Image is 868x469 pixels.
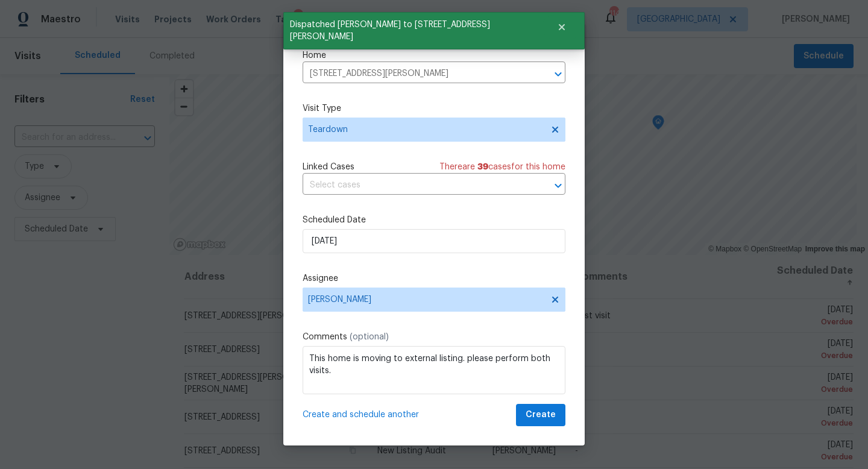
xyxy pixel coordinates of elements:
[303,161,354,173] span: Linked Cases
[308,124,542,136] span: Teardown
[303,331,565,343] label: Comments
[477,163,488,171] span: 39
[308,295,544,304] span: [PERSON_NAME]
[439,161,565,173] span: There are case s for this home
[283,12,542,49] span: Dispatched [PERSON_NAME] to [STREET_ADDRESS][PERSON_NAME]
[350,333,389,341] span: (optional)
[516,404,565,426] button: Create
[303,229,565,253] input: M/D/YYYY
[550,177,567,194] button: Open
[303,176,532,195] input: Select cases
[303,346,565,394] textarea: This home is moving to external listing. please perform both visits.
[526,408,556,423] span: Create
[303,214,565,226] label: Scheduled Date
[303,272,565,285] label: Assignee
[550,66,567,83] button: Open
[303,102,565,115] label: Visit Type
[303,49,565,61] label: Home
[542,15,582,39] button: Close
[303,409,419,421] span: Create and schedule another
[303,65,532,83] input: Enter in an address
